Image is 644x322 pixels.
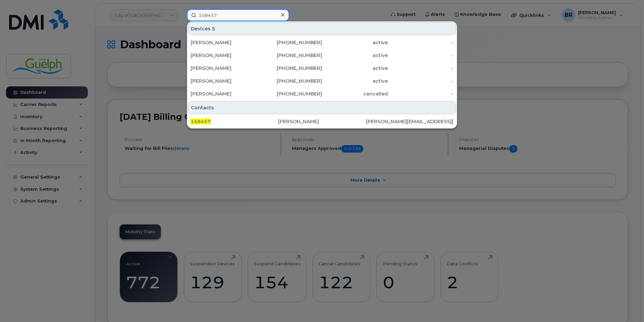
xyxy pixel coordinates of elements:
a: [PERSON_NAME][PHONE_NUMBER]active- [188,62,456,74]
div: [PHONE_NUMBER] [256,90,322,97]
a: [PERSON_NAME][PHONE_NUMBER]active- [188,75,456,87]
div: [PHONE_NUMBER] [256,39,322,46]
div: - [388,90,454,97]
a: [PERSON_NAME][PHONE_NUMBER]cancelled- [188,88,456,100]
div: Contacts [188,101,456,114]
div: - [388,65,454,72]
div: [PERSON_NAME] [191,65,256,72]
div: [PERSON_NAME] [191,78,256,84]
div: [PERSON_NAME] [278,118,366,125]
div: - [388,39,454,46]
span: 5 [212,25,215,32]
div: [PERSON_NAME][EMAIL_ADDRESS][PERSON_NAME][DOMAIN_NAME] [366,118,453,125]
a: [PERSON_NAME][PHONE_NUMBER]active- [188,36,456,49]
div: [PERSON_NAME] [191,52,256,59]
div: - [388,52,454,59]
div: cancelled [322,90,388,97]
div: active [322,78,388,84]
div: active [322,65,388,72]
div: Devices [188,22,456,35]
div: [PERSON_NAME] [191,90,256,97]
a: 158457[PERSON_NAME][PERSON_NAME][EMAIL_ADDRESS][PERSON_NAME][DOMAIN_NAME] [188,115,456,128]
div: [PERSON_NAME] [191,39,256,46]
div: - [388,78,454,84]
div: [PHONE_NUMBER] [256,52,322,59]
a: [PERSON_NAME][PHONE_NUMBER]active- [188,49,456,61]
div: [PHONE_NUMBER] [256,65,322,72]
span: 158457 [191,118,211,125]
div: active [322,39,388,46]
div: [PHONE_NUMBER] [256,78,322,84]
div: active [322,52,388,59]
